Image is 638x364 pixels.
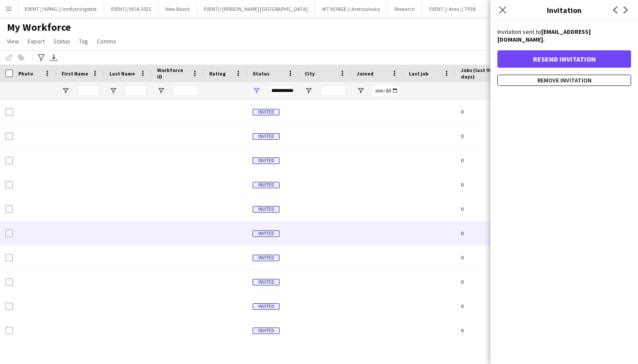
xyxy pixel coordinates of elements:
[93,36,120,47] a: Comms
[5,278,13,286] input: Row Selection is disabled for this row (unchecked)
[357,70,374,77] span: Joined
[372,85,398,96] input: Joined Filter Input
[5,254,13,262] input: Row Selection is disabled for this row (unchecked)
[388,0,422,17] button: Research
[456,221,512,245] div: 0
[253,328,280,334] span: Invited
[456,246,512,269] div: 0
[62,87,69,95] button: Open Filter Menu
[456,173,512,197] div: 0
[104,0,158,17] button: EVENT// NOA 2025
[5,157,13,164] input: Row Selection is disabled for this row (unchecked)
[483,0,566,17] button: EVENT // Atea Community 2025
[253,109,280,115] span: Invited
[461,67,497,80] span: Jobs (last 90 days)
[409,70,428,77] span: Last job
[209,70,226,77] span: Rating
[197,0,315,17] button: EVENT// [PERSON_NAME] [GEOGRAPHIC_DATA]
[50,36,74,47] a: Status
[36,52,46,63] app-action-btn: Advanced filters
[422,0,483,17] button: EVENT // Atea // TP2B
[5,181,13,189] input: Row Selection is disabled for this row (unchecked)
[125,85,147,96] input: Last Name Filter Input
[253,206,280,213] span: Invited
[253,70,270,77] span: Status
[109,87,117,95] button: Open Filter Menu
[18,0,104,17] button: EVENT // KPMG // Innflytningsfest
[157,67,188,80] span: Workforce ID
[357,87,365,95] button: Open Filter Menu
[253,182,280,188] span: Invited
[5,132,13,140] input: Row Selection is disabled for this row (unchecked)
[76,36,92,47] a: Tag
[253,87,260,95] button: Open Filter Menu
[5,108,13,116] input: Row Selection is disabled for this row (unchecked)
[253,255,280,261] span: Invited
[456,270,512,294] div: 0
[320,85,346,96] input: City Filter Input
[7,21,71,34] span: My Workforce
[5,302,13,310] input: Row Selection is disabled for this row (unchecked)
[497,28,591,43] strong: [EMAIL_ADDRESS][DOMAIN_NAME].
[253,230,280,237] span: Invited
[497,50,631,68] button: Resend invitation
[5,327,13,334] input: Row Selection is disabled for this row (unchecked)
[253,303,280,310] span: Invited
[173,85,199,96] input: Workforce ID Filter Input
[5,230,13,237] input: Row Selection is disabled for this row (unchecked)
[79,37,88,45] span: Tag
[490,4,638,16] h3: Invitation
[109,70,135,77] span: Last Name
[456,124,512,148] div: 0
[28,37,45,45] span: Export
[7,37,19,45] span: View
[456,100,512,124] div: 0
[497,75,631,86] button: Remove invitation
[456,148,512,172] div: 0
[253,133,280,140] span: Invited
[305,87,312,95] button: Open Filter Menu
[253,157,280,164] span: Invited
[456,294,512,318] div: 0
[158,0,197,17] button: New Board
[97,37,116,45] span: Comms
[456,318,512,342] div: 0
[5,205,13,213] input: Row Selection is disabled for this row (unchecked)
[456,197,512,221] div: 0
[18,70,33,77] span: Photo
[62,70,88,77] span: First Name
[305,70,315,77] span: City
[3,36,23,47] a: View
[497,28,631,43] p: Invitation sent to
[253,279,280,285] span: Invited
[157,87,165,95] button: Open Filter Menu
[49,52,59,63] app-action-btn: Export XLSX
[53,37,70,45] span: Status
[77,85,99,96] input: First Name Filter Input
[315,0,388,17] button: IKT NORGE // Arendalsuka
[24,36,48,47] a: Export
